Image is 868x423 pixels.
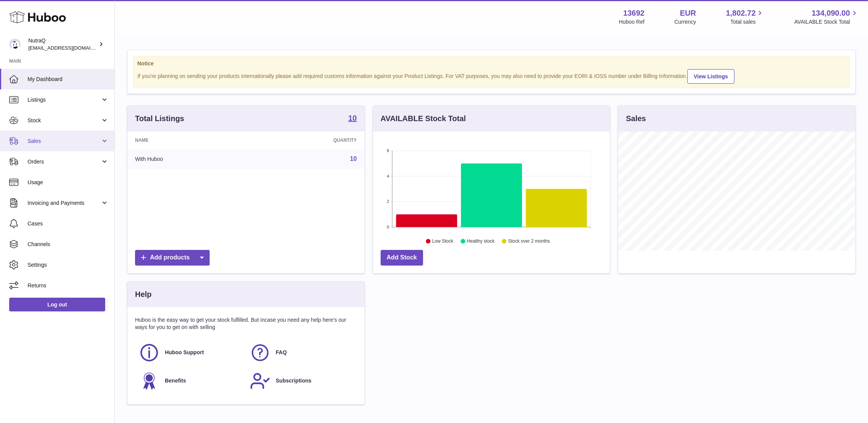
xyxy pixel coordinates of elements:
[9,39,21,50] img: log@nutraq.com
[135,289,151,300] h3: Help
[387,148,389,153] text: 6
[626,113,646,124] h3: Sales
[137,68,845,84] div: If you're planning on sending your products internationally please add required customs informati...
[252,131,365,149] th: Quantity
[726,8,756,18] span: 1,802.72
[687,69,734,84] a: View Listings
[165,349,204,356] span: Huboo Support
[165,377,186,384] span: Benefits
[726,8,765,26] a: 1,802.72 Total sales
[348,114,357,123] a: 10
[623,8,645,18] strong: 13692
[250,371,353,391] a: Subscriptions
[350,156,357,162] a: 10
[348,114,357,122] strong: 10
[127,149,252,169] td: With Huboo
[812,8,850,18] span: 134,090.00
[28,241,109,248] span: Channels
[387,174,389,178] text: 4
[508,239,550,244] text: Stock over 2 months
[28,76,109,83] span: My Dashboard
[139,371,242,391] a: Benefits
[276,377,311,384] span: Subscriptions
[387,199,389,204] text: 2
[467,239,495,244] text: Healthy stock
[139,342,242,363] a: Huboo Support
[276,349,287,356] span: FAQ
[432,239,454,244] text: Low Stock
[387,225,389,229] text: 0
[135,250,210,266] a: Add products
[9,298,105,311] a: Log out
[680,8,696,18] strong: EUR
[28,138,101,145] span: Sales
[381,113,466,124] h3: AVAILABLE Stock Total
[250,342,353,363] a: FAQ
[28,45,112,51] span: [EMAIL_ADDRESS][DOMAIN_NAME]
[674,18,696,26] div: Currency
[127,131,252,149] th: Name
[381,250,423,266] a: Add Stock
[28,282,109,289] span: Returns
[28,158,101,165] span: Orders
[28,117,101,124] span: Stock
[794,8,859,26] a: 134,090.00 AVAILABLE Stock Total
[135,316,357,331] p: Huboo is the easy way to get your stock fulfilled. But incase you need any help here's our ways f...
[28,37,97,52] div: NutraQ
[28,220,109,227] span: Cases
[135,113,184,124] h3: Total Listings
[794,18,859,26] span: AVAILABLE Stock Total
[28,179,109,186] span: Usage
[28,96,101,104] span: Listings
[619,18,645,26] div: Huboo Ref
[730,18,764,26] span: Total sales
[137,60,845,67] strong: Notice
[28,261,109,269] span: Settings
[28,199,101,207] span: Invoicing and Payments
